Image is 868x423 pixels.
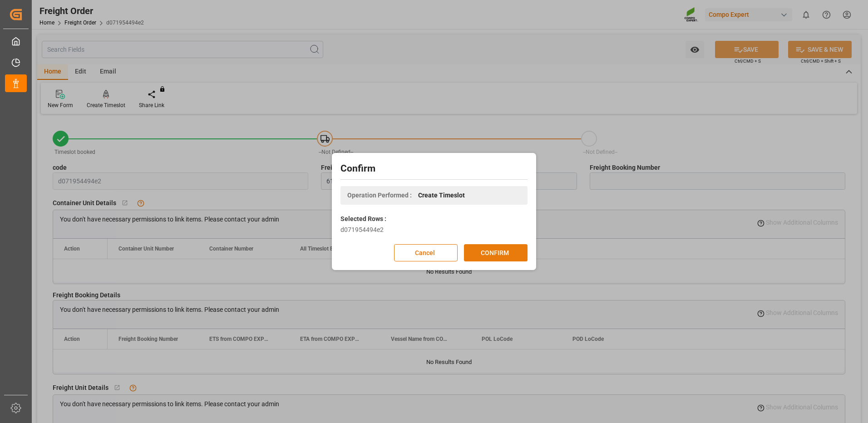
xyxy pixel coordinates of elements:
[340,225,528,235] div: d071954494e2
[464,244,528,261] button: CONFIRM
[418,191,465,200] span: Create Timeslot
[340,162,528,176] h2: Confirm
[347,191,412,200] span: Operation Performed :
[340,214,386,224] label: Selected Rows :
[394,244,458,261] button: Cancel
